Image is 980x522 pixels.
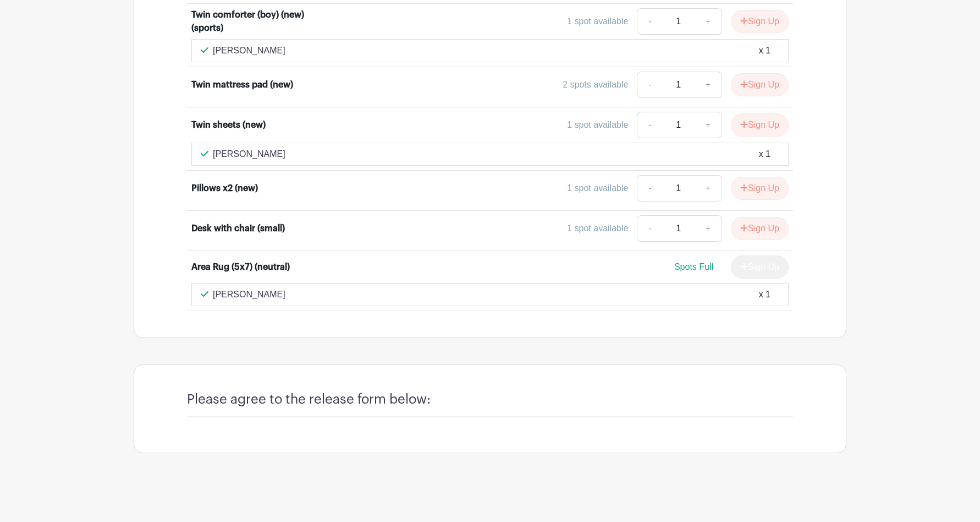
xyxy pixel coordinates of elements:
[191,118,266,132] div: Twin sheets (new)
[637,112,662,138] a: -
[731,113,789,137] button: Sign Up
[637,175,662,202] a: -
[637,215,662,242] a: -
[213,44,285,57] p: [PERSON_NAME]
[695,175,722,202] a: +
[213,148,285,161] p: [PERSON_NAME]
[731,177,789,200] button: Sign Up
[191,260,290,274] div: Area Rug (5x7) (neutral)
[695,215,722,242] a: +
[759,44,770,57] div: x 1
[731,10,789,33] button: Sign Up
[759,288,770,301] div: x 1
[213,288,285,301] p: [PERSON_NAME]
[674,262,713,271] span: Spots Full
[731,217,789,240] button: Sign Up
[191,182,258,195] div: Pillows x2 (new)
[637,72,662,98] a: -
[567,118,628,132] div: 1 spot available
[637,8,662,35] a: -
[695,8,722,35] a: +
[191,222,285,235] div: Desk with chair (small)
[695,72,722,98] a: +
[563,78,628,91] div: 2 spots available
[695,112,722,138] a: +
[567,15,628,28] div: 1 spot available
[191,78,293,91] div: Twin mattress pad (new)
[567,222,628,235] div: 1 spot available
[567,182,628,195] div: 1 spot available
[759,148,770,161] div: x 1
[187,392,431,407] h4: Please agree to the release form below:
[731,73,789,96] button: Sign Up
[191,8,328,35] div: Twin comforter (boy) (new) (sports)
